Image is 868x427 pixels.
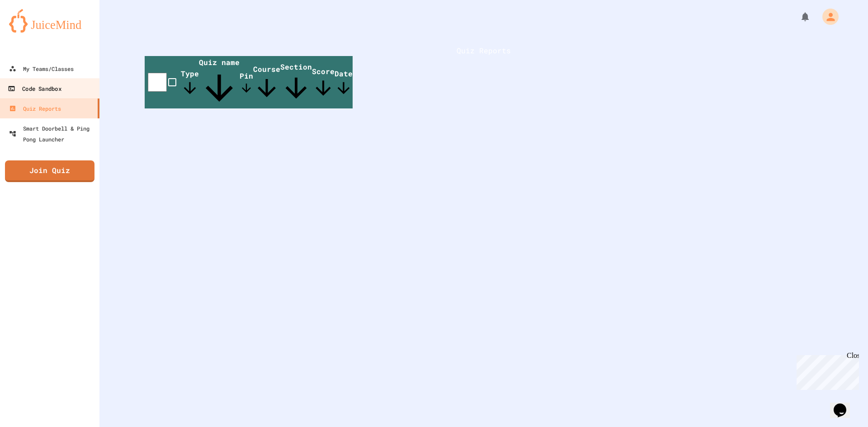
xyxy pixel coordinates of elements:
[830,391,859,418] iframe: chat widget
[5,160,94,182] a: Join Quiz
[240,71,253,95] span: Pin
[181,69,199,97] span: Type
[280,62,312,104] span: Section
[199,57,240,108] span: Quiz name
[253,64,280,102] span: Course
[335,69,353,97] span: Date
[9,123,96,145] div: Smart Doorbell & Ping Pong Launcher
[9,63,74,74] div: My Teams/Classes
[793,352,859,390] iframe: chat widget
[312,66,335,99] span: Score
[8,83,61,94] div: Code Sandbox
[145,45,823,56] h1: Quiz Reports
[4,4,62,57] div: Chat with us now!Close
[9,9,90,33] img: logo-orange.svg
[148,73,167,92] input: select all desserts
[813,6,841,27] div: My Account
[9,103,61,114] div: Quiz Reports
